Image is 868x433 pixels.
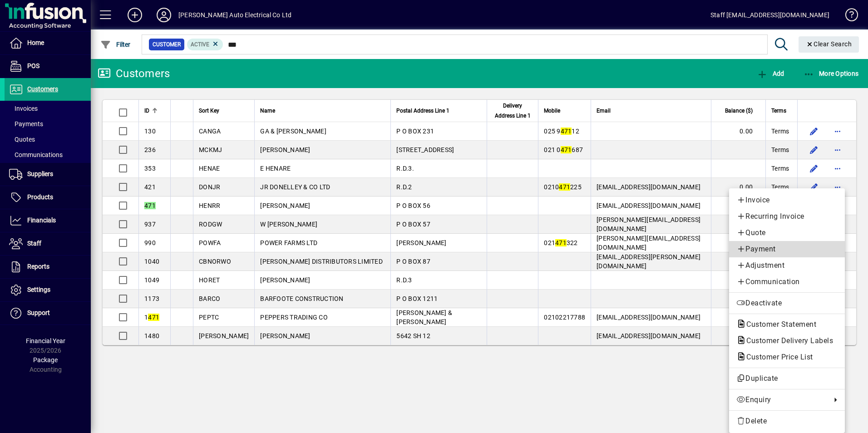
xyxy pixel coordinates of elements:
[736,373,838,384] span: Duplicate
[736,416,838,427] span: Delete
[736,227,838,238] span: Quote
[736,394,827,405] span: Enquiry
[729,295,845,311] button: Deactivate customer
[736,276,838,287] span: Communication
[736,211,838,222] span: Recurring Invoice
[736,336,838,345] span: Customer Delivery Labels
[736,298,838,309] span: Deactivate
[736,260,838,271] span: Adjustment
[736,353,818,361] span: Customer Price List
[736,244,838,255] span: Payment
[736,195,838,206] span: Invoice
[736,320,821,329] span: Customer Statement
